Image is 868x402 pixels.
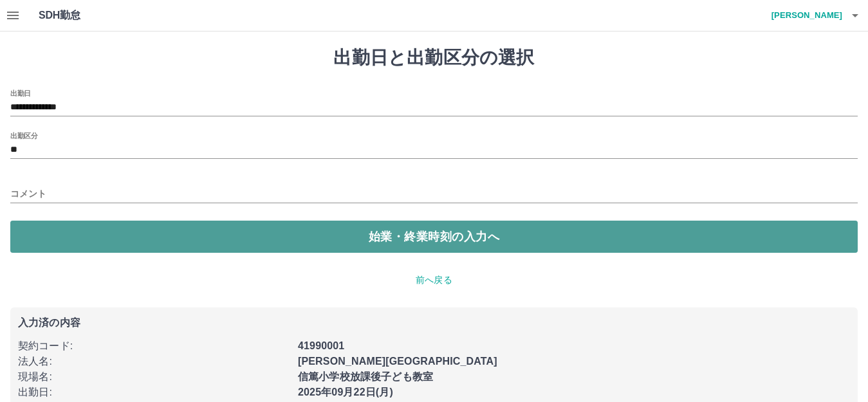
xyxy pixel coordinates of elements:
[10,221,858,253] button: 始業・終業時刻の入力へ
[10,131,37,140] label: 出勤区分
[298,387,393,397] b: 2025年09月22日(月)
[18,369,290,385] p: 現場名 :
[298,356,497,367] b: [PERSON_NAME][GEOGRAPHIC_DATA]
[10,47,858,69] h1: 出勤日と出勤区分の選択
[10,273,858,287] p: 前へ戻る
[298,340,344,351] b: 41990001
[298,371,433,382] b: 信篤小学校放課後子ども教室
[18,385,290,400] p: 出勤日 :
[18,318,850,328] p: 入力済の内容
[18,338,290,354] p: 契約コード :
[10,88,31,98] label: 出勤日
[18,354,290,369] p: 法人名 :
